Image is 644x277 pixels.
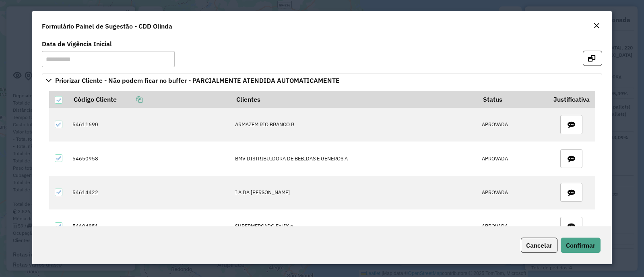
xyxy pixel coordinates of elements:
button: Confirmar [561,238,601,253]
em: Fechar [593,23,600,29]
th: Justificativa [548,91,595,108]
th: Status [477,91,548,108]
label: Data de Vigência Inicial [42,39,112,49]
button: Close [591,21,602,31]
a: Priorizar Cliente - Não podem ficar no buffer - PARCIALMENTE ATENDIDA AUTOMATICAMENTE [42,74,602,87]
td: BMV DISTRIBUIDORA DE BEBIDAS E GENEROS A [231,142,477,175]
td: 54614422 [68,176,231,209]
td: ARMAZEM RIO BRANCO R [231,108,477,142]
td: APROVADA [477,108,548,142]
a: Copiar [117,95,142,103]
td: APROVADA [477,176,548,209]
span: Confirmar [566,241,595,249]
th: Clientes [231,91,477,108]
span: Cancelar [526,241,552,249]
td: SUPERMERCADO FeLIX e [231,209,477,243]
hb-button: Abrir em nova aba [583,53,602,62]
td: 54650958 [68,142,231,175]
td: 54611690 [68,108,231,142]
span: Priorizar Cliente - Não podem ficar no buffer - PARCIALMENTE ATENDIDA AUTOMATICAMENTE [55,77,340,84]
button: Cancelar [521,238,557,253]
th: Código Cliente [68,91,231,108]
td: APROVADA [477,209,548,243]
h4: Formulário Painel de Sugestão - CDD Olinda [42,21,172,31]
td: I A DA [PERSON_NAME] [231,176,477,209]
td: APROVADA [477,142,548,175]
td: 54604851 [68,209,231,243]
